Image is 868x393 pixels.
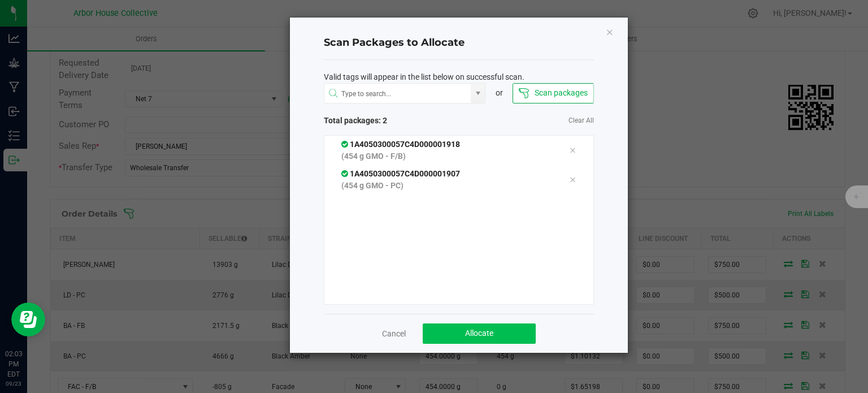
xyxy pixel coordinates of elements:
[606,25,614,38] button: Close
[341,140,460,149] span: 1A4050300057C4D000001918
[341,169,350,178] span: In Sync
[324,115,459,127] span: Total packages: 2
[11,303,45,336] iframe: Resource center
[568,116,594,126] a: Clear All
[341,169,460,178] span: 1A4050300057C4D000001907
[561,173,584,187] div: Remove tag
[341,150,553,162] p: (454 g GMO - F/B)
[324,84,471,104] input: NO DATA FOUND
[324,71,524,83] span: Valid tags will appear in the list below on successful scan.
[513,83,593,103] button: Scan packages
[465,329,493,338] span: Allocate
[341,140,350,149] span: In Sync
[324,36,594,50] h4: Scan Packages to Allocate
[423,323,536,344] button: Allocate
[485,87,513,99] div: or
[341,180,553,192] p: (454 g GMO - PC)
[382,328,406,339] a: Cancel
[561,144,584,157] div: Remove tag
